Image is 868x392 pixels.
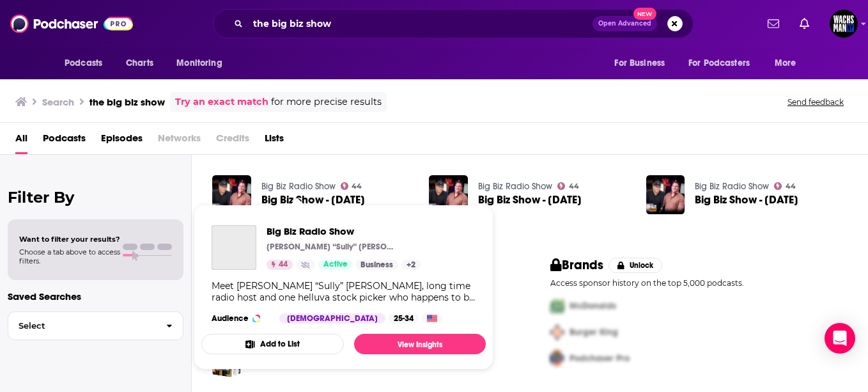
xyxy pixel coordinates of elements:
div: Open Intercom Messenger [825,323,855,354]
button: Open AdvancedNew [593,16,657,31]
span: Podchaser Pro [570,353,630,364]
h2: Brands [550,257,603,273]
a: Big Biz Radio Show [212,225,256,270]
a: Big Biz Radio Show [695,181,769,192]
a: All [15,128,27,154]
a: +2 [401,260,421,270]
span: Podcasts [65,54,102,72]
span: McDonalds [570,301,616,311]
span: More [775,54,796,72]
a: 44 [774,182,796,190]
span: Networks [158,128,201,154]
span: Charts [126,54,153,72]
button: Select [8,311,183,340]
a: 44 [557,182,579,190]
img: Big Biz Show - June 2, 2022 [646,175,685,214]
span: Big Biz Show - [DATE] [478,194,582,205]
span: Burger King [570,327,618,338]
img: Second Pro Logo [545,319,570,345]
button: open menu [766,51,812,75]
button: Show profile menu [830,10,858,38]
span: 44 [352,184,362,189]
span: Want to filter your results? [19,235,120,244]
span: Choose a tab above to access filters. [19,247,120,265]
a: Business [355,260,398,270]
span: 44 [279,258,288,271]
div: Search podcasts, credits, & more... [213,9,694,38]
h3: the big biz show [89,96,165,108]
img: Podchaser - Follow, Share and Rate Podcasts [10,12,133,36]
a: 44 [341,182,362,190]
button: Add to List [201,334,344,354]
h3: Audience [212,313,269,324]
div: [DEMOGRAPHIC_DATA] [279,313,385,324]
a: 44 [267,260,293,270]
button: Send feedback [784,97,848,107]
span: Logged in as WachsmanNY [830,10,858,38]
img: First Pro Logo [545,293,570,319]
span: Open Advanced [598,20,651,27]
input: Search podcasts, credits, & more... [248,13,593,34]
h2: Filter By [8,188,183,207]
button: open menu [167,51,238,75]
span: For Podcasters [688,54,750,72]
a: Active [318,260,353,270]
a: View Insights [354,334,486,354]
a: Podcasts [43,128,86,154]
a: Big Biz Radio Show [261,181,336,192]
a: Charts [118,51,161,75]
button: open menu [56,51,119,75]
img: User Profile [830,10,858,38]
a: Big Biz Radio Show [478,181,552,192]
span: Big Biz Show - [DATE] [695,194,798,205]
span: New [633,8,656,20]
span: Credits [216,128,249,154]
a: Episodes [101,128,143,154]
span: 44 [569,184,579,189]
img: Third Pro Logo [545,345,570,372]
a: Show notifications dropdown [763,13,784,35]
a: Show notifications dropdown [794,13,814,35]
p: [PERSON_NAME] “Sully” [PERSON_NAME] [267,242,394,252]
button: Unlock [608,258,663,273]
span: Select [8,322,156,330]
span: Active [323,258,348,271]
span: Big Biz Show - [DATE] [261,194,365,205]
a: Big Biz Radio Show [267,225,421,237]
span: For Business [614,54,665,72]
h3: Search [42,96,74,108]
span: Monitoring [176,54,222,72]
a: Big Biz Show - June 2, 2022 [695,194,798,205]
button: open menu [605,51,681,75]
div: 25-34 [389,313,419,324]
span: for more precise results [271,95,382,109]
a: Lists [265,128,284,154]
img: Big Biz Show - May 5, 2022 [212,175,251,214]
span: 44 [786,184,796,189]
p: Access sponsor history on the top 5,000 podcasts. [550,278,848,288]
button: open menu [680,51,768,75]
a: Big Biz Show - May 5, 2022 [261,194,365,205]
img: Big Biz Show - May 12, 2022 [429,175,468,214]
p: Saved Searches [8,290,183,302]
a: Try an exact match [175,95,268,109]
div: Meet [PERSON_NAME] “Sully” [PERSON_NAME], long time radio host and one helluva stock picker who h... [212,280,476,303]
a: Big Biz Show - May 12, 2022 [478,194,582,205]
